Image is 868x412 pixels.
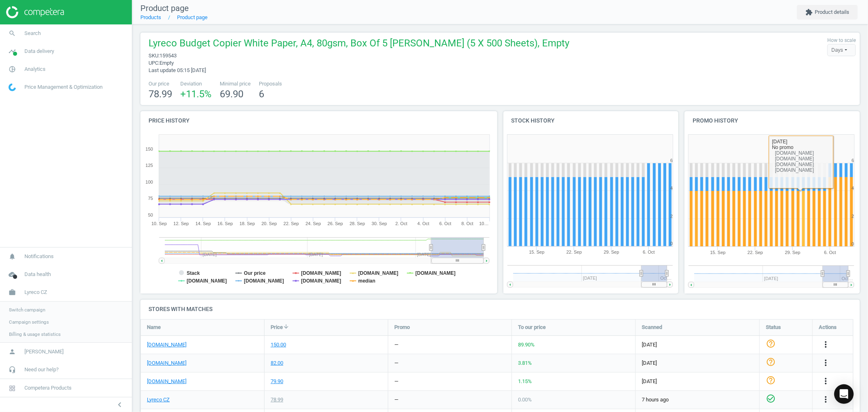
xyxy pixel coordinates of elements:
div: 78.99 [271,396,283,403]
tspan: 22. Sep [748,250,763,255]
span: +11.5 % [180,88,212,100]
tspan: 10… [479,221,489,226]
i: more_vert [821,376,831,386]
tspan: 12. Sep [173,221,189,226]
button: more_vert [821,376,831,387]
i: help_outline [766,339,776,348]
text: 4 [670,186,673,191]
a: Products [140,14,161,20]
tspan: [DOMAIN_NAME] [415,270,456,276]
div: 79.90 [271,378,283,385]
span: Switch campaign [9,307,45,313]
tspan: 6. Oct [643,250,655,255]
text: 50 [148,213,153,217]
span: Promo [394,324,410,331]
span: Empty [160,60,174,66]
tspan: 29. Sep [604,250,619,255]
span: [PERSON_NAME] [24,348,63,355]
span: 159543 [160,53,177,59]
i: person [4,344,20,359]
span: Need our help? [24,366,59,373]
tspan: 2. Oct [396,221,407,226]
tspan: 28. Sep [350,221,365,226]
tspan: 14. Sep [195,221,211,226]
span: Billing & usage statistics [9,331,61,337]
h4: Price history [140,111,497,130]
span: 6 [259,88,264,100]
span: Minimal price [220,80,251,88]
tspan: 15. Sep [529,250,544,255]
text: 150 [146,147,153,151]
span: Campaign settings [9,319,49,325]
div: — [394,378,398,385]
text: 100 [146,180,153,184]
h4: Stores with matches [140,300,860,319]
span: Lyreco CZ [24,289,47,296]
tspan: Oct… [660,276,672,281]
span: [DATE] [642,341,753,348]
text: 6 [670,158,673,163]
i: more_vert [821,394,831,404]
span: 7 hours ago [642,396,753,403]
span: Price [271,324,283,331]
tspan: [DOMAIN_NAME] [187,278,227,284]
a: [DOMAIN_NAME] [147,378,186,385]
span: Our price [149,80,172,88]
i: help_outline [766,375,776,385]
text: 2 [852,214,854,219]
span: Name [147,324,161,331]
tspan: 8. Oct [461,221,473,226]
span: 3.81 % [518,360,532,366]
tspan: 10. Sep [151,221,167,226]
span: Search [24,30,41,37]
text: 0 [670,241,673,246]
tspan: 26. Sep [328,221,343,226]
span: 69.90 [220,88,243,100]
span: [DATE] [642,378,753,385]
text: 6 [852,158,854,163]
tspan: Oct… [842,276,853,281]
tspan: 24. Sep [306,221,321,226]
text: 75 [148,196,153,201]
div: — [394,396,398,403]
i: work [4,285,20,300]
i: pie_chart_outlined [4,61,20,77]
tspan: [DOMAIN_NAME] [244,278,284,284]
tspan: [DOMAIN_NAME] [359,270,399,276]
span: Scanned [642,324,662,331]
tspan: 22. Sep [566,250,582,255]
tspan: 4. Oct [418,221,429,226]
span: 1.15 % [518,378,532,384]
i: notifications [4,249,20,264]
div: — [394,341,398,348]
span: Price Management & Optimization [24,83,103,91]
i: cloud_done [4,267,20,282]
label: How to scale [827,37,856,44]
tspan: [DOMAIN_NAME] [301,278,341,284]
i: help_outline [766,357,776,367]
tspan: 20. Sep [262,221,277,226]
i: chevron_left [115,400,125,410]
i: headset_mic [4,362,20,377]
span: Deviation [180,80,212,88]
i: extension [805,9,813,16]
button: chevron_left [109,399,130,410]
span: Notifications [24,253,54,260]
span: Last update 05:15 [DATE] [149,67,206,73]
div: Days [827,44,856,56]
i: more_vert [821,358,831,368]
a: Product page [177,14,208,20]
tspan: 29. Sep [785,250,800,255]
button: more_vert [821,394,831,405]
span: sku : [149,53,160,59]
a: [DOMAIN_NAME] [147,341,186,348]
span: Actions [819,324,837,331]
span: To our price [518,324,546,331]
tspan: Our price [244,270,266,276]
span: Proposals [259,80,282,88]
i: timeline [4,44,20,59]
tspan: Stack [187,270,200,276]
button: extensionProduct details [797,5,858,20]
tspan: 22. Sep [284,221,299,226]
span: Product page [140,3,189,13]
